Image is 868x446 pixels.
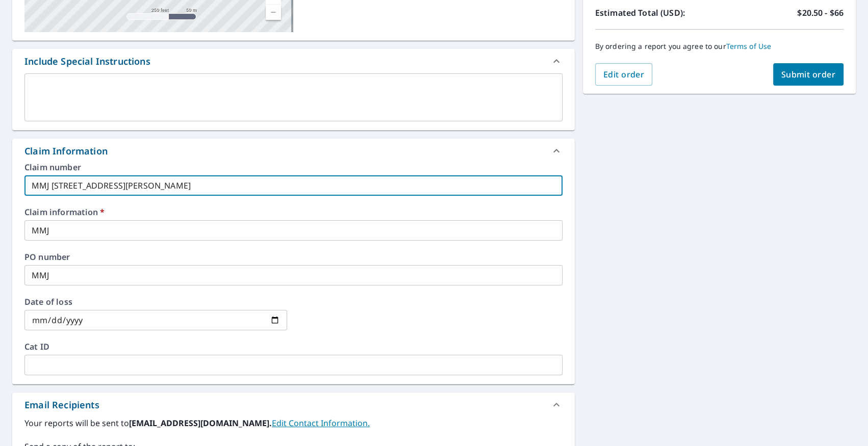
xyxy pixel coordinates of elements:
[24,417,563,429] label: Your reports will be sent to
[595,63,653,86] button: Edit order
[24,208,563,216] label: Claim information
[603,69,645,80] span: Edit order
[595,42,844,51] p: By ordering a report you agree to our
[272,417,370,429] a: EditContactInfo
[24,298,287,306] label: Date of loss
[781,69,836,80] span: Submit order
[773,63,844,86] button: Submit order
[24,253,563,261] label: PO number
[24,144,108,158] div: Claim Information
[24,55,150,68] div: Include Special Instructions
[12,139,575,163] div: Claim Information
[129,417,272,429] b: [EMAIL_ADDRESS][DOMAIN_NAME].
[12,49,575,73] div: Include Special Instructions
[726,41,772,51] a: Terms of Use
[797,7,844,19] p: $20.50 - $66
[24,163,563,171] label: Claim number
[12,392,575,417] div: Email Recipients
[24,398,99,412] div: Email Recipients
[595,7,720,19] p: Estimated Total (USD):
[266,5,281,20] a: Current Level 17, Zoom Out
[24,343,563,351] label: Cat ID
